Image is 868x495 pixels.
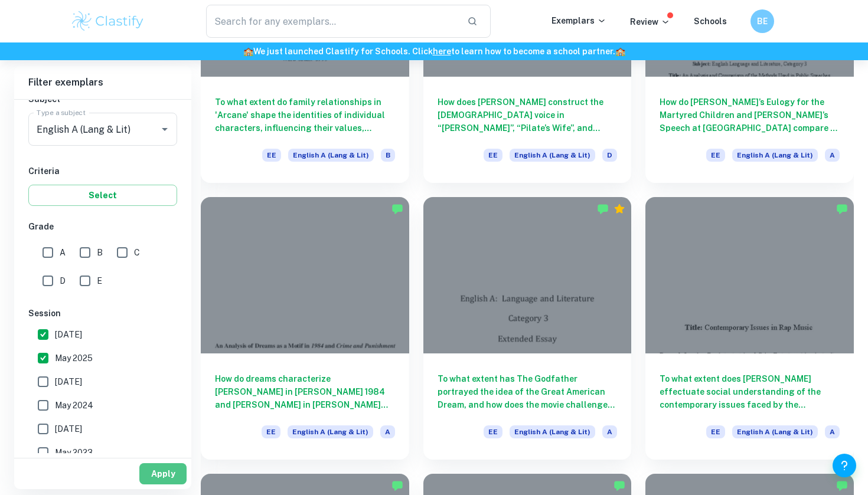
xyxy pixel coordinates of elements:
span: [DATE] [55,328,82,341]
span: English A (Lang & Lit) [732,149,818,162]
button: Open [156,121,173,137]
p: Exemplars [552,14,606,27]
span: EE [484,149,502,162]
span: English A (Lang & Lit) [510,425,595,438]
span: C [134,246,140,259]
a: How do dreams characterize [PERSON_NAME] in [PERSON_NAME] 1984 and [PERSON_NAME] in [PERSON_NAME]... [201,197,409,459]
span: EE [484,425,502,438]
span: B [381,149,395,162]
span: A [60,246,66,259]
img: Marked [391,203,403,215]
span: English A (Lang & Lit) [288,149,374,162]
h6: Session [28,307,177,320]
span: EE [706,425,725,438]
span: [DATE] [55,375,82,388]
p: Review [630,15,670,28]
span: May 2025 [55,352,93,365]
span: D [602,149,617,162]
img: Clastify logo [70,9,145,33]
span: EE [262,425,280,438]
button: Help and Feedback [833,454,856,477]
button: Apply [139,463,187,484]
h6: How does [PERSON_NAME] construct the [DEMOGRAPHIC_DATA] voice in “[PERSON_NAME]”, “Pilate’s Wife”... [438,96,618,135]
h6: Filter exemplars [14,66,191,99]
h6: How do [PERSON_NAME]’s Eulogy for the Martyred Children and [PERSON_NAME]’s Speech at [GEOGRAPHIC... [660,96,840,135]
span: May 2024 [55,399,93,412]
span: E [97,274,102,287]
img: Marked [614,480,625,491]
input: Search for any exemplars... [206,5,458,38]
img: Marked [836,480,848,491]
span: A [602,425,617,438]
h6: Criteria [28,165,177,178]
label: Type a subject [37,107,86,117]
img: Marked [836,203,848,215]
div: Premium [614,203,625,215]
span: A [825,149,840,162]
span: 🏫 [243,47,253,56]
span: D [60,274,66,287]
img: Marked [391,480,403,491]
a: To what extent has The Godfather portrayed the idea of the Great American Dream, and how does the... [423,197,632,459]
a: Schools [694,17,727,26]
h6: Grade [28,220,177,233]
img: Marked [597,203,609,215]
span: English A (Lang & Lit) [288,425,373,438]
span: EE [706,149,725,162]
h6: BE [756,15,769,28]
a: To what extent does [PERSON_NAME] effectuate social understanding of the contemporary issues face... [645,197,854,459]
span: 🏫 [615,47,625,56]
span: [DATE] [55,422,82,435]
h6: We just launched Clastify for Schools. Click to learn how to become a school partner. [2,45,866,58]
span: English A (Lang & Lit) [510,149,595,162]
span: B [97,246,103,259]
h6: To what extent has The Godfather portrayed the idea of the Great American Dream, and how does the... [438,372,618,411]
span: English A (Lang & Lit) [732,425,818,438]
span: EE [262,149,281,162]
button: BE [750,9,774,33]
h6: How do dreams characterize [PERSON_NAME] in [PERSON_NAME] 1984 and [PERSON_NAME] in [PERSON_NAME]... [215,372,395,411]
span: May 2023 [55,446,93,459]
span: A [825,425,840,438]
h6: To what extent does [PERSON_NAME] effectuate social understanding of the contemporary issues face... [660,372,840,411]
a: here [433,47,451,56]
span: A [380,425,395,438]
h6: To what extent do family relationships in 'Arcane' shape the identities of individual characters,... [215,96,395,135]
button: Select [28,185,177,206]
